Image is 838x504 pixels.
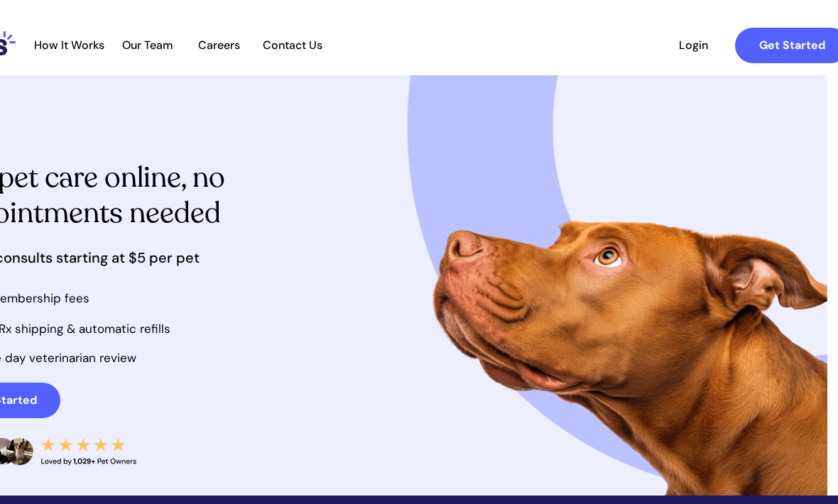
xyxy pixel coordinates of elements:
a: Our Team [114,38,183,53]
span: How It Works [28,38,112,52]
span: Our Team [114,38,183,52]
a: Login [661,28,727,63]
span: Careers [185,38,254,52]
span: Login [661,38,727,52]
a: Contact Us [256,38,330,53]
span: Contact Us [256,38,330,52]
a: How It Works [28,38,112,53]
a: Careers [185,38,254,53]
strong: Get Started [760,38,826,53]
